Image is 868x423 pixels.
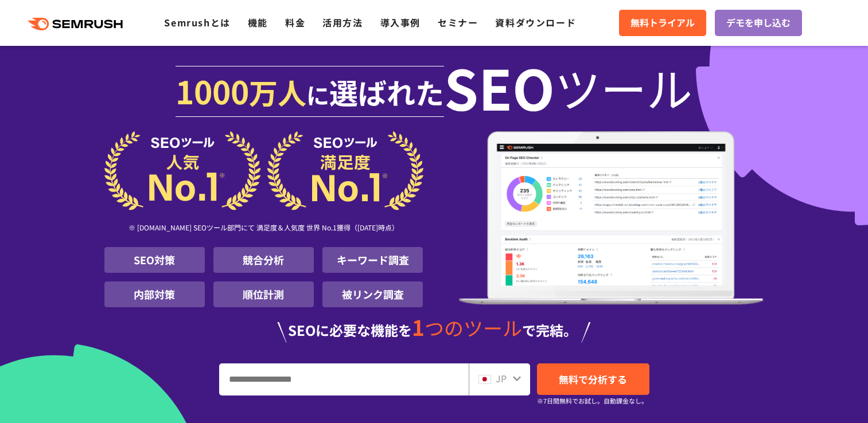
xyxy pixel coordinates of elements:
small: ※7日間無料でお試し。自動課金なし。 [537,395,648,406]
a: 無料トライアル [619,10,706,36]
span: SEO [444,64,555,110]
a: 無料で分析する [537,363,649,395]
span: 1000 [176,68,249,113]
span: に [306,78,329,111]
li: 競合分析 [213,247,314,273]
a: セミナー [438,15,478,29]
input: URL、キーワードを入力してください [220,364,468,395]
a: Semrushとは [164,15,230,29]
span: つのツール [425,314,522,342]
span: 万人 [249,71,306,112]
span: 無料トライアル [630,15,695,30]
a: 料金 [285,15,305,29]
div: ※ [DOMAIN_NAME] SEOツール部門にて 満足度＆人気度 世界 No.1獲得（[DATE]時点） [104,210,423,247]
li: 順位計測 [213,281,314,307]
span: JP [496,371,507,385]
a: 機能 [248,15,268,29]
a: デモを申し込む [715,10,802,36]
a: 活用方法 [322,15,363,29]
li: キーワード調査 [322,247,423,273]
span: 無料で分析する [559,372,627,386]
span: ツール [555,64,692,110]
span: デモを申し込む [726,15,791,30]
a: 資料ダウンロード [495,15,576,29]
span: で完結。 [522,320,577,340]
div: SEOに必要な機能を [104,316,764,343]
a: 導入事例 [380,15,421,29]
li: 被リンク調査 [322,281,423,307]
li: 内部対策 [104,281,205,307]
li: SEO対策 [104,247,205,273]
span: 選ばれた [329,71,444,112]
span: 1 [412,311,425,342]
